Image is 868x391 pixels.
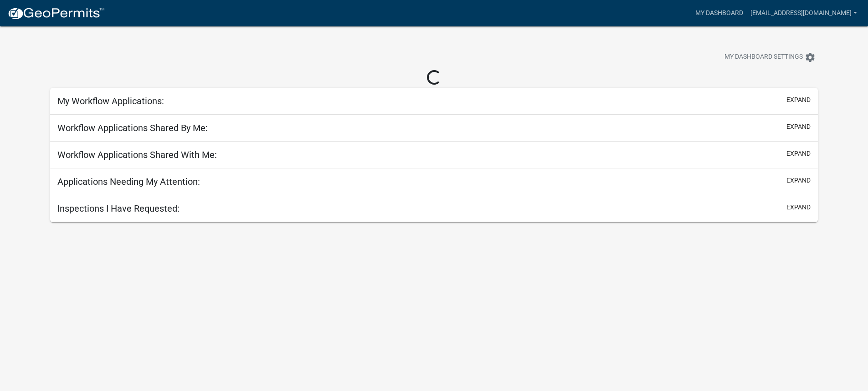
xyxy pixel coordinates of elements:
button: expand [786,122,811,132]
span: My Dashboard Settings [724,52,803,63]
h5: Workflow Applications Shared With Me: [57,149,217,160]
button: My Dashboard Settingssettings [717,48,823,66]
h5: Workflow Applications Shared By Me: [57,122,208,133]
button: expand [786,176,811,185]
a: My Dashboard [692,5,747,22]
button: expand [786,95,811,105]
button: expand [786,149,811,158]
button: expand [786,203,811,212]
h5: Inspections I Have Requested: [57,203,180,214]
a: [EMAIL_ADDRESS][DOMAIN_NAME] [747,5,861,22]
h5: Applications Needing My Attention: [57,176,200,187]
h5: My Workflow Applications: [57,96,164,107]
i: settings [805,52,816,63]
